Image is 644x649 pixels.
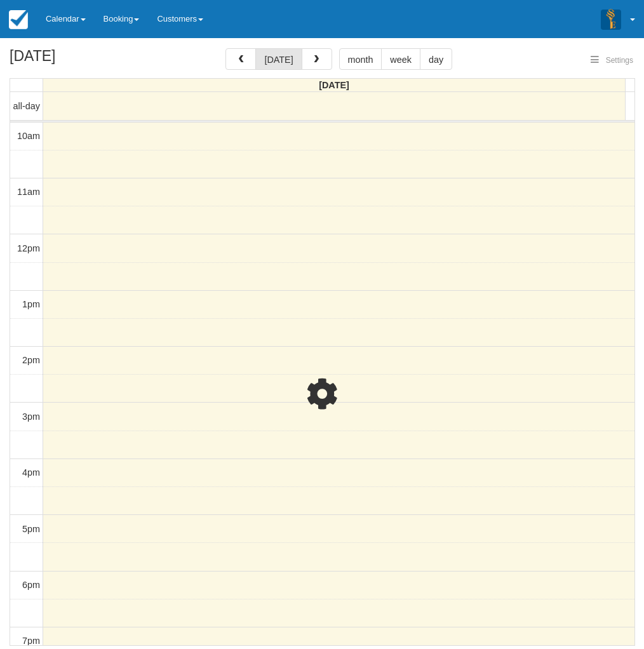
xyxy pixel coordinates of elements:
img: checkfront-main-nav-mini-logo.png [9,10,28,29]
span: all-day [13,101,40,111]
span: 3pm [22,411,40,422]
span: 4pm [22,467,40,478]
span: Settings [606,56,633,65]
button: month [339,48,382,70]
span: 7pm [22,636,40,646]
img: A3 [601,9,621,29]
span: 12pm [17,243,40,253]
span: 5pm [22,524,40,534]
span: 10am [17,131,40,141]
button: [DATE] [255,48,302,70]
button: Settings [583,51,641,70]
button: day [420,48,452,70]
button: week [381,48,420,70]
span: 6pm [22,580,40,590]
span: 2pm [22,355,40,365]
span: [DATE] [319,80,349,90]
span: 11am [17,187,40,197]
h2: [DATE] [10,48,170,72]
span: 1pm [22,299,40,309]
